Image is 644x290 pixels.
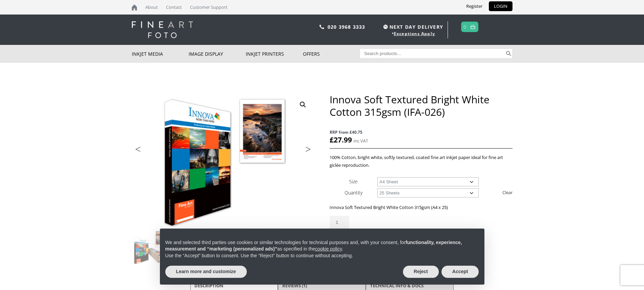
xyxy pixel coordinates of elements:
label: Size [349,178,358,185]
a: Exceptions Apply [394,31,435,36]
input: Search products… [360,49,505,58]
button: Accept [442,266,479,278]
strong: functionality, experience, measurement and “marketing (personalized ads)” [165,240,462,252]
img: Innova Soft Textured Bright White Cotton 315gsm (IFA-026) [132,228,169,265]
span: RRP from £40.75 [330,128,512,136]
a: Clear options [502,187,512,198]
p: Innova Soft Textured Bright White Cotton 315gsm (A4 x 25) [330,204,512,211]
h1: Innova Soft Textured Bright White Cotton 315gsm (IFA-026) [330,93,512,118]
a: 020 3968 3333 [328,24,365,30]
label: Quantity [344,189,362,196]
a: LOGIN [489,1,512,11]
button: Reject [403,266,439,278]
button: Learn more and customize [165,266,247,278]
p: Use the “Accept” button to consent. Use the “Reject” button to continue without accepting. [165,253,479,259]
span: £ [330,135,334,144]
a: View full-screen image gallery [297,99,309,111]
a: Register [461,1,487,11]
button: Search [505,49,512,58]
bdi: 27.99 [330,135,352,144]
a: cookie policy [315,246,342,252]
span: NEXT DAY DELIVERY [382,23,443,31]
img: Innova Soft Textured Bright White Cotton 315gsm (IFA-026) - Image 3 [132,93,314,228]
input: Product quantity [330,216,349,229]
p: 100% Cotton, bright white, softly textured, coated fine art inkjet paper ideal for fine art giclé... [330,154,512,169]
a: Inkjet Media [132,45,189,63]
a: Offers [303,45,360,63]
a: 0 [463,22,467,32]
img: basket.svg [470,25,475,29]
img: logo-white.svg [132,21,193,38]
p: We and selected third parties use cookies or similar technologies for technical purposes and, wit... [165,239,479,253]
a: Inkjet Printers [246,45,303,63]
a: Image Display [189,45,246,63]
img: time.svg [383,25,388,29]
div: Notice [154,223,490,290]
img: phone.svg [319,25,324,29]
